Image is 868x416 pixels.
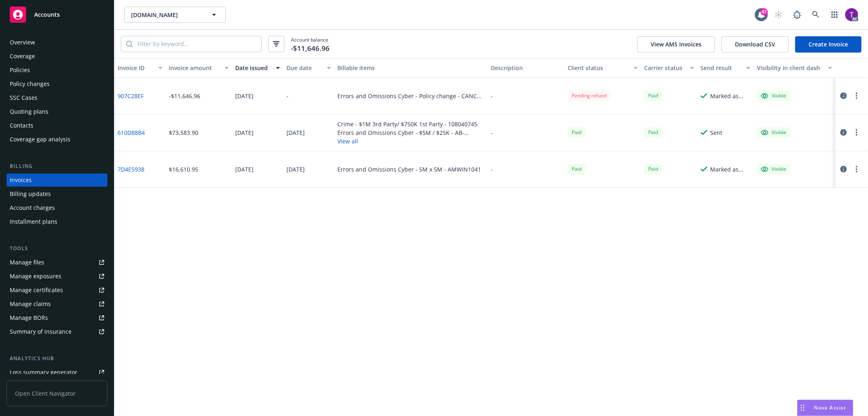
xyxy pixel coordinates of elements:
[337,128,484,137] div: Errors and Omissions Cyber - $5M / $25K - AB-6705250-01
[286,128,305,137] div: [DATE]
[488,58,564,78] button: Description
[7,284,107,297] a: Manage certificates
[334,58,488,78] button: Billable items
[286,165,305,174] div: [DATE]
[10,270,61,283] div: Manage exposures
[10,215,57,228] div: Installment plans
[10,256,44,269] div: Manage files
[564,58,641,78] button: Client status
[235,92,254,100] div: [DATE]
[7,270,107,283] a: Manage exposures
[7,311,107,324] a: Manage BORs
[235,64,271,72] div: Date issued
[118,165,144,174] a: 7D4E5938
[644,64,685,72] div: Carrier status
[7,77,107,90] a: Policy changes
[761,92,786,99] div: Visible
[7,162,107,170] div: Billing
[845,8,858,21] img: photo
[337,165,481,174] div: Errors and Omissions Cyber - 5M x 5M - AMWIN1041
[711,165,750,174] div: Marked as sent
[337,137,484,145] button: View all
[7,354,107,363] div: Analytics hub
[7,187,107,200] a: Billing updates
[10,325,72,338] div: Summary of insurance
[7,119,107,132] a: Contacts
[118,64,153,72] div: Invoice ID
[7,366,107,379] a: Loss summary generator
[114,58,166,78] button: Invoice ID
[7,297,107,310] a: Manage claims
[118,128,145,137] a: 610D88B4
[770,7,787,23] a: Start snowing
[7,64,107,77] a: Policies
[568,90,610,101] div: Pending refund
[124,7,226,23] button: [DOMAIN_NAME]
[568,64,629,72] div: Client status
[10,297,51,310] div: Manage claims
[34,11,60,18] span: Accounts
[761,165,786,173] div: Visible
[568,127,586,137] div: Paid
[722,36,789,53] button: Download CSV
[10,64,30,77] div: Policies
[761,129,786,136] div: Visible
[637,36,715,53] button: View AMS invoices
[10,105,48,118] div: Quoting plans
[644,90,662,101] div: Paid
[286,92,289,100] div: -
[133,36,261,52] input: Filter by keyword...
[337,92,484,100] div: Errors and Omissions Cyber - Policy change - CANCEL - EKS3564675
[10,174,32,187] div: Invoices
[10,91,37,104] div: SSC Cases
[10,187,51,200] div: Billing updates
[10,366,77,379] div: Loss summary generator
[644,164,662,174] div: Paid
[10,36,35,49] div: Overview
[7,133,107,146] a: Coverage gap analysis
[283,58,335,78] button: Due date
[118,92,144,100] a: 907C28EF
[126,41,133,47] svg: Search
[169,92,200,100] div: -$11,646.96
[795,36,861,53] a: Create Invoice
[169,165,198,174] div: $16,610.95
[10,119,33,132] div: Contacts
[797,400,853,416] button: Nova Assist
[337,120,484,128] div: Crime - $1M 3rd Party/ $750K 1st Party - 108040745
[701,64,741,72] div: Send result
[711,128,723,137] div: Sent
[232,58,283,78] button: Date issued
[808,7,824,23] a: Search
[826,7,843,23] a: Switch app
[7,215,107,228] a: Installment plans
[7,256,107,269] a: Manage files
[10,77,50,90] div: Policy changes
[291,43,330,54] span: -$11,646.96
[7,3,107,26] a: Accounts
[491,128,493,137] div: -
[814,404,846,411] span: Nova Assist
[491,64,561,72] div: Description
[10,201,55,214] div: Account charges
[7,105,107,118] a: Quoting plans
[7,201,107,214] a: Account charges
[235,165,254,174] div: [DATE]
[697,58,754,78] button: Send result
[761,8,768,15] div: 47
[166,58,232,78] button: Invoice amount
[644,127,662,137] div: Paid
[235,128,254,137] div: [DATE]
[286,64,322,72] div: Due date
[798,400,808,416] div: Drag to move
[757,64,823,72] div: Visibility in client dash
[337,64,484,72] div: Billable items
[169,128,198,137] div: $73,583.90
[10,311,48,324] div: Manage BORs
[7,244,107,253] div: Tools
[10,284,63,297] div: Manage certificates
